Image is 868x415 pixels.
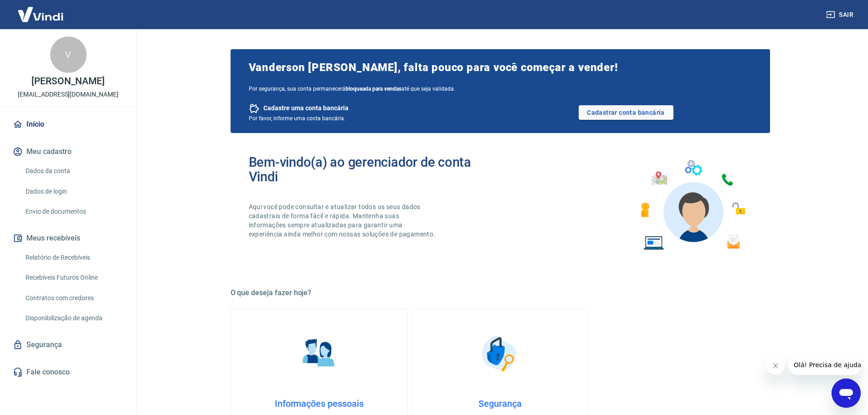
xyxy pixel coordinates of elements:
[766,357,785,375] iframe: Fechar mensagem
[22,289,125,307] a: Contratos com credores
[231,288,770,297] h5: O que deseja fazer hoje?
[11,335,125,355] a: Segurança
[832,379,861,408] iframe: Botão para abrir a janela de mensagens
[824,6,857,23] button: Sair
[345,86,401,92] b: bloqueada para vendas
[788,355,861,375] iframe: Mensagem da empresa
[22,162,125,180] a: Dados da conta
[477,331,523,376] img: Segurança
[22,309,125,328] a: Disponibilização de agenda
[11,362,125,382] a: Fale conosco
[22,202,125,221] a: Envio de documentos
[249,202,437,239] p: Aqui você pode consultar e atualizar todos os seus dados cadastrais de forma fácil e rápida. Mant...
[31,77,104,86] p: [PERSON_NAME]
[249,86,752,92] span: Por segurança, sua conta permanecerá até que seja validada.
[22,248,125,267] a: Relatório de Recebíveis
[5,6,77,14] span: Olá! Precisa de ajuda?
[249,115,345,122] span: Por favor, informe uma conta bancária.
[18,90,118,99] p: [EMAIL_ADDRESS][DOMAIN_NAME]
[11,0,70,28] img: Vindi
[632,155,752,256] img: Imagem de um avatar masculino com diversos icones exemplificando as funcionalidades do gerenciado...
[11,228,125,248] button: Meus recebíveis
[22,182,125,201] a: Dados de login
[50,36,87,73] div: V
[426,398,574,409] h4: Segurança
[296,331,342,376] img: Informações pessoais
[263,104,349,113] span: Cadastre uma conta bancária
[11,142,125,162] button: Meu cadastro
[249,60,752,75] span: Vanderson [PERSON_NAME], falta pouco para você começar a vender!
[579,105,673,120] a: Cadastrar conta bancária
[22,268,125,287] a: Recebíveis Futuros Online
[249,155,500,184] h2: Bem-vindo(a) ao gerenciador de conta Vindi
[246,398,393,409] h4: Informações pessoais
[11,114,125,134] a: Início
